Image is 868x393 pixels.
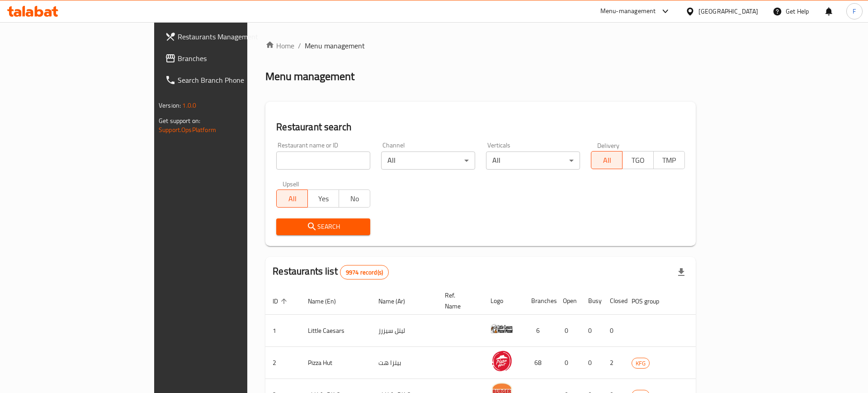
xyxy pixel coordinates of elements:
li: / [298,40,301,51]
td: 0 [556,347,581,379]
input: Search for restaurant name or ID.. [276,152,370,170]
th: Closed [603,287,624,315]
button: No [339,189,370,208]
span: Search Branch Phone [178,75,292,85]
td: 0 [603,315,624,347]
td: بيتزا هت [371,347,438,379]
th: Branches [524,287,556,315]
span: POS group [632,296,671,307]
th: Open [556,287,581,315]
td: 0 [581,315,603,347]
span: No [343,192,367,205]
span: F [853,6,856,16]
span: Get support on: [159,115,200,127]
div: Export file [670,261,692,283]
th: Logo [483,287,524,315]
div: All [381,152,475,170]
span: All [280,192,304,205]
td: Pizza Hut [301,347,371,379]
td: 6 [524,315,556,347]
span: ID [273,296,290,307]
div: Menu-management [600,6,656,17]
span: Yes [311,192,335,205]
a: Search Branch Phone [158,69,299,91]
span: Name (Ar) [378,296,417,307]
button: All [591,151,623,169]
nav: breadcrumb [265,40,696,51]
span: Search [283,221,363,232]
td: 2 [603,347,624,379]
button: TGO [622,151,654,169]
span: TGO [626,154,650,167]
span: KFG [632,358,649,369]
span: TMP [657,154,681,167]
a: Branches [158,47,299,69]
td: ليتل سيزرز [371,315,438,347]
span: Menu management [305,40,365,51]
div: Total records count [340,265,389,279]
a: Support.OpsPlatform [159,124,216,136]
td: 0 [581,347,603,379]
span: Version: [159,99,181,111]
img: Pizza Hut [491,350,513,372]
td: 68 [524,347,556,379]
h2: Menu management [265,69,354,84]
td: Little Caesars [301,315,371,347]
button: Search [276,218,370,235]
span: 1.0.0 [182,99,196,111]
button: All [276,189,308,208]
span: Restaurants Management [178,31,292,42]
span: Ref. Name [445,290,472,312]
th: Busy [581,287,603,315]
span: All [595,154,619,167]
h2: Restaurant search [276,120,685,134]
div: All [486,152,580,170]
img: Little Caesars [491,317,513,340]
button: Yes [307,189,339,208]
span: 9974 record(s) [340,268,388,277]
button: TMP [653,151,685,169]
td: 0 [556,315,581,347]
label: Upsell [283,180,299,187]
span: Branches [178,53,292,64]
span: Name (En) [308,296,348,307]
h2: Restaurants list [273,265,389,279]
div: [GEOGRAPHIC_DATA] [698,6,758,16]
label: Delivery [597,142,620,148]
a: Restaurants Management [158,26,299,47]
